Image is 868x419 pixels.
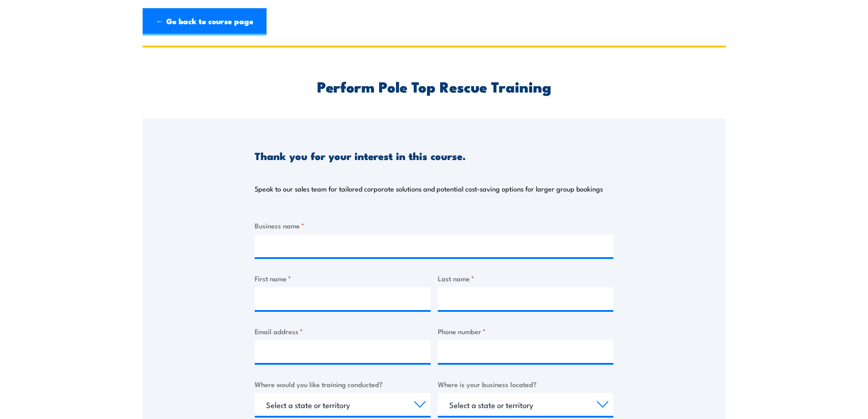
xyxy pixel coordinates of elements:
label: First name [255,273,431,284]
h2: Perform Pole Top Rescue Training [255,80,613,93]
p: Speak to our sales team for tailored corporate solutions and potential cost-saving options for la... [255,184,603,193]
a: ← Go back to course page [143,8,267,36]
label: Business name [255,220,613,231]
label: Email address [255,326,431,336]
label: Last name [438,273,614,284]
h3: Thank you for your interest in this course. [255,150,466,161]
label: Where is your business located? [438,379,614,389]
label: Phone number [438,326,614,336]
label: Where would you like training conducted? [255,379,431,389]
